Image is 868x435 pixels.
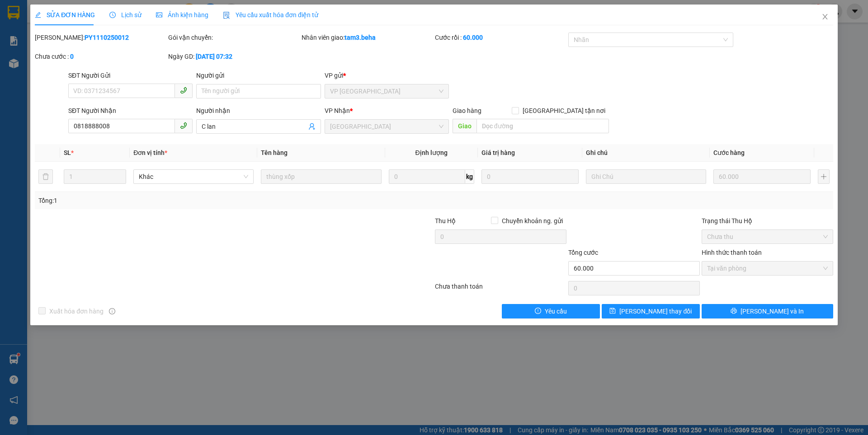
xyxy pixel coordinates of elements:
span: Tổng cước [568,249,598,256]
button: printer[PERSON_NAME] và In [702,304,833,318]
div: VP gửi [325,70,449,80]
button: Close [812,5,838,30]
div: [PERSON_NAME]: [35,33,166,42]
div: SĐT Người Gửi [68,70,193,80]
div: Cước rồi : [435,33,566,42]
button: save[PERSON_NAME] thay đổi [602,304,700,318]
span: info-circle [109,308,115,314]
span: ĐẮK LẮK [330,120,443,133]
span: Đơn vị tính [133,149,167,156]
div: Chưa thanh toán [434,281,567,297]
span: Ảnh kiện hàng [156,11,208,19]
span: Giao hàng [453,107,481,114]
span: user-add [308,123,316,130]
b: 0 [70,53,74,60]
div: Trạng thái Thu Hộ [702,216,833,226]
span: Tên hàng [261,149,288,156]
b: [DATE] 07:32 [196,53,232,60]
span: Xuất hóa đơn hàng [46,306,107,316]
b: tam3.beha [344,34,376,41]
button: delete [38,169,53,184]
span: Yêu cầu [545,306,567,316]
div: Nhân viên giao: [302,33,433,42]
div: Người nhận [196,106,321,116]
div: SĐT Người Nhận [68,106,193,116]
div: Tổng: 1 [38,196,335,206]
div: Người gửi [196,70,321,80]
img: icon [223,12,230,19]
span: Yêu cầu xuất hóa đơn điện tử [223,11,318,19]
span: [PERSON_NAME] và In [741,306,804,316]
label: Hình thức thanh toán [702,249,762,256]
span: [PERSON_NAME] thay đổi [619,306,692,316]
div: Chưa cước : [35,51,166,61]
th: Ghi chú [582,144,710,162]
span: Định lượng [415,149,448,156]
span: VP Nhận [325,107,350,114]
span: [GEOGRAPHIC_DATA] tận nơi [519,106,609,116]
div: Ngày GD: [168,51,300,61]
span: Tại văn phòng [707,262,828,275]
span: SL [64,149,71,156]
span: save [609,308,616,315]
div: Gói vận chuyển: [168,33,300,42]
span: phone [180,87,187,94]
button: exclamation-circleYêu cầu [502,304,600,318]
b: PY1110250012 [85,34,129,41]
input: 0 [713,169,811,184]
span: printer [731,308,737,315]
span: Thu Hộ [435,217,456,225]
span: clock-circle [109,12,116,18]
span: close [821,13,829,20]
span: Chuyển khoản ng. gửi [498,216,566,226]
span: Cước hàng [713,149,745,156]
span: kg [465,169,474,184]
button: plus [818,169,830,184]
span: Lịch sử [109,11,142,19]
span: VP PHÚ YÊN [330,84,443,98]
span: picture [156,12,162,18]
input: VD: Bàn, Ghế [261,169,381,184]
span: Chưa thu [707,230,828,243]
span: edit [35,12,41,18]
input: Ghi Chú [586,169,706,184]
span: Giao [453,119,476,133]
input: 0 [481,169,579,184]
span: phone [180,122,187,129]
b: 60.000 [463,34,483,41]
span: Khác [139,170,248,183]
input: Dọc đường [476,119,609,133]
span: SỬA ĐƠN HÀNG [35,11,95,19]
span: exclamation-circle [535,308,541,315]
span: Giá trị hàng [481,149,515,156]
